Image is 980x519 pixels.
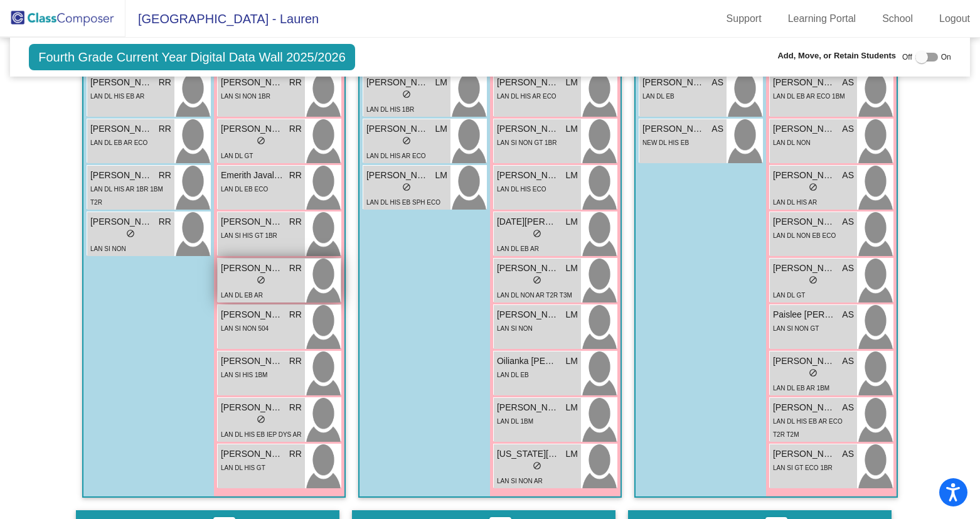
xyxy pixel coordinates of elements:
[773,232,836,239] span: LAN DL NON EB ECO
[566,308,578,321] span: LM
[29,44,355,70] span: Fourth Grade Current Year Digital Data Wall 2025/2026
[221,169,284,182] span: Emerith Javalera
[842,122,854,136] span: AS
[497,355,560,368] span: Oilianka [PERSON_NAME]
[497,372,529,378] span: LAN DL EB
[533,276,541,284] span: do_not_disturb_alt
[90,76,153,89] span: [PERSON_NAME]
[533,229,541,238] span: do_not_disturb_alt
[872,9,923,29] a: School
[497,245,539,252] span: LAN DL EB AR
[90,122,153,136] span: [PERSON_NAME] [PERSON_NAME]
[221,215,284,228] span: [PERSON_NAME]
[289,355,302,368] span: RR
[435,76,447,89] span: LM
[842,401,854,414] span: AS
[221,308,284,321] span: [PERSON_NAME]
[90,215,153,228] span: [PERSON_NAME]
[497,186,546,193] span: LAN DL HIS ECO
[773,139,811,146] span: LAN DL NON
[159,122,171,136] span: RR
[90,93,144,100] span: LAN DL HIS EB AR
[773,122,836,136] span: [PERSON_NAME]
[221,325,269,332] span: LAN SI NON 504
[90,169,153,182] span: [PERSON_NAME]
[497,447,560,461] span: [US_STATE][PERSON_NAME]
[497,401,560,414] span: [PERSON_NAME]
[289,308,302,321] span: RR
[366,106,414,113] span: LAN DL HIS 1BR
[221,262,284,275] span: [PERSON_NAME]
[497,262,560,275] span: [PERSON_NAME]
[777,50,896,62] span: Add, Move, or Retain Students
[221,122,284,136] span: [PERSON_NAME]
[125,9,319,29] span: [GEOGRAPHIC_DATA] - Lauren
[257,415,265,424] span: do_not_disturb_alt
[773,418,843,438] span: LAN DL HIS EB AR ECO T2R T2M
[773,464,833,471] span: LAN SI GT ECO 1BR
[809,368,818,377] span: do_not_disturb_alt
[90,245,126,252] span: LAN SI NON
[773,292,805,299] span: LAN DL GT
[842,215,854,228] span: AS
[497,308,560,321] span: [PERSON_NAME]
[289,447,302,461] span: RR
[435,122,447,136] span: LM
[221,186,268,193] span: LAN DL EB ECO
[289,122,302,136] span: RR
[809,183,818,191] span: do_not_disturb_alt
[842,308,854,321] span: AS
[221,355,284,368] span: [PERSON_NAME]
[497,169,560,182] span: [PERSON_NAME]
[90,139,147,146] span: LAN DL EB AR ECO
[159,76,171,89] span: RR
[497,292,572,299] span: LAN DL NON AR T2R T3M
[773,308,836,321] span: Paislee [PERSON_NAME]
[221,292,263,299] span: LAN DL EB AR
[497,93,557,100] span: LAN DL HIS AR ECO
[711,122,723,136] span: AS
[366,152,426,159] span: LAN DL HIS AR ECO
[366,199,440,206] span: LAN DL HIS EB SPH ECO
[402,136,411,145] span: do_not_disturb_alt
[773,355,836,368] span: [PERSON_NAME]
[289,262,302,275] span: RR
[642,122,705,136] span: [PERSON_NAME]
[642,76,705,89] span: [PERSON_NAME]
[566,76,578,89] span: LM
[126,229,135,238] span: do_not_disturb_alt
[773,401,836,414] span: [PERSON_NAME]
[221,152,253,159] span: LAN DL GT
[289,169,302,182] span: RR
[366,76,429,89] span: [PERSON_NAME]
[497,418,533,425] span: LAN DL 1BM
[533,461,541,470] span: do_not_disturb_alt
[773,93,845,100] span: LAN DL EB AR ECO 1BM
[497,478,543,484] span: LAN SI NON AR
[289,401,302,414] span: RR
[257,136,265,145] span: do_not_disturb_alt
[642,93,674,100] span: LAN DL EB
[402,183,411,191] span: do_not_disturb_alt
[497,122,560,136] span: [PERSON_NAME]
[159,215,171,228] span: RR
[566,401,578,414] span: LM
[497,325,533,332] span: LAN SI NON
[566,262,578,275] span: LM
[773,447,836,461] span: [PERSON_NAME]
[566,122,578,136] span: LM
[773,325,819,332] span: LAN SI NON GT
[566,447,578,461] span: LM
[497,139,557,146] span: LAN SI NON GT 1BR
[842,355,854,368] span: AS
[221,401,284,414] span: [PERSON_NAME]
[842,447,854,461] span: AS
[716,9,772,29] a: Support
[842,76,854,89] span: AS
[366,122,429,136] span: [PERSON_NAME]
[566,169,578,182] span: LM
[842,262,854,275] span: AS
[289,76,302,89] span: RR
[941,51,951,63] span: On
[497,215,560,228] span: [DATE][PERSON_NAME]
